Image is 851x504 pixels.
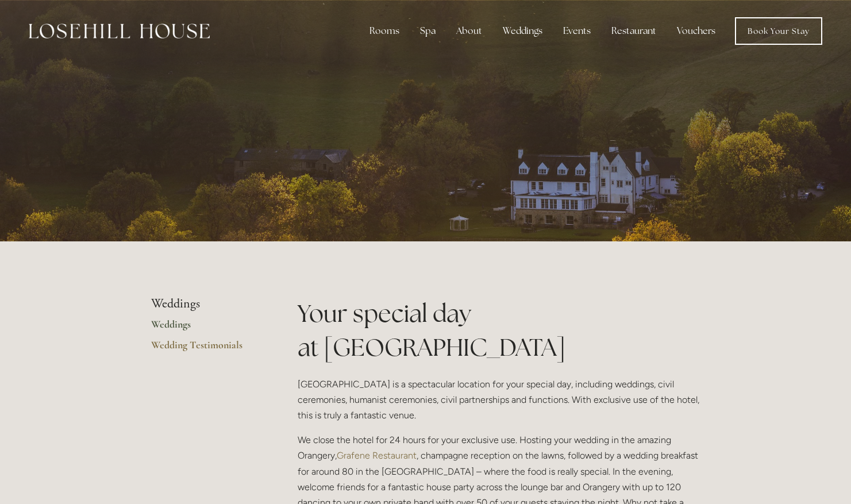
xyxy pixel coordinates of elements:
[151,297,261,311] li: Weddings
[411,20,445,43] div: Spa
[298,297,700,364] h1: Your special day at [GEOGRAPHIC_DATA]
[29,24,210,39] img: Losehill House
[360,20,409,43] div: Rooms
[337,450,417,461] a: Grafene Restaurant
[447,20,491,43] div: About
[494,20,552,43] div: Weddings
[735,17,822,45] a: Book Your Stay
[554,20,600,43] div: Events
[151,318,261,338] a: Weddings
[298,376,700,424] p: [GEOGRAPHIC_DATA] is a spectacular location for your special day, including weddings, civil cerem...
[602,20,665,43] div: Restaurant
[668,20,725,43] a: Vouchers
[151,338,261,359] a: Wedding Testimonials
